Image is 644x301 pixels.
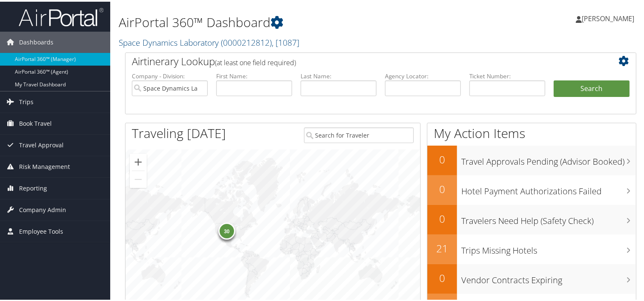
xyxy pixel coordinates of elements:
[427,233,636,262] a: 21Trips Missing Hotels
[19,133,64,154] span: Travel Approval
[132,52,587,67] h2: Airtinerary Lookup
[427,144,636,174] a: 0Travel Approvals Pending (Advisor Booked)
[461,209,636,225] h3: Travelers Need Help (Safety Check)
[119,35,299,47] a: Space Dynamics Laboratory
[554,79,630,96] button: Search
[119,12,468,30] h1: AirPortal 360™ Dashboard
[216,70,292,79] label: First Name:
[130,169,147,186] button: Zoom out
[304,126,414,141] input: Search for Traveler
[427,151,457,165] h2: 0
[461,150,636,166] h3: Travel Approvals Pending (Advisor Booked)
[132,70,208,79] label: Company - Division:
[461,239,636,255] h3: Trips Missing Hotels
[427,174,636,203] a: 0Hotel Payment Authorizations Failed
[582,12,634,22] span: [PERSON_NAME]
[19,6,103,25] img: airportal-logo.png
[218,221,235,238] div: 30
[19,90,33,111] span: Trips
[427,210,457,224] h2: 0
[132,123,226,141] h1: Traveling [DATE]
[130,152,147,169] button: Zoom in
[427,180,457,195] h2: 0
[427,203,636,233] a: 0Travelers Need Help (Safety Check)
[461,268,636,284] h3: Vendor Contracts Expiring
[19,219,63,240] span: Employee Tools
[469,70,545,79] label: Ticket Number:
[576,4,643,30] a: [PERSON_NAME]
[427,269,457,284] h2: 0
[385,70,461,79] label: Agency Locator:
[19,155,70,176] span: Risk Management
[301,70,376,79] label: Last Name:
[19,176,47,197] span: Reporting
[461,179,636,196] h3: Hotel Payment Authorizations Failed
[427,240,457,254] h2: 21
[427,123,636,141] h1: My Action Items
[427,262,636,292] a: 0Vendor Contracts Expiring
[272,35,299,47] span: , [ 1087 ]
[19,30,53,51] span: Dashboards
[215,56,296,66] span: (at least one field required)
[19,111,52,133] span: Book Travel
[19,198,66,219] span: Company Admin
[221,35,272,47] span: ( 0000212812 )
